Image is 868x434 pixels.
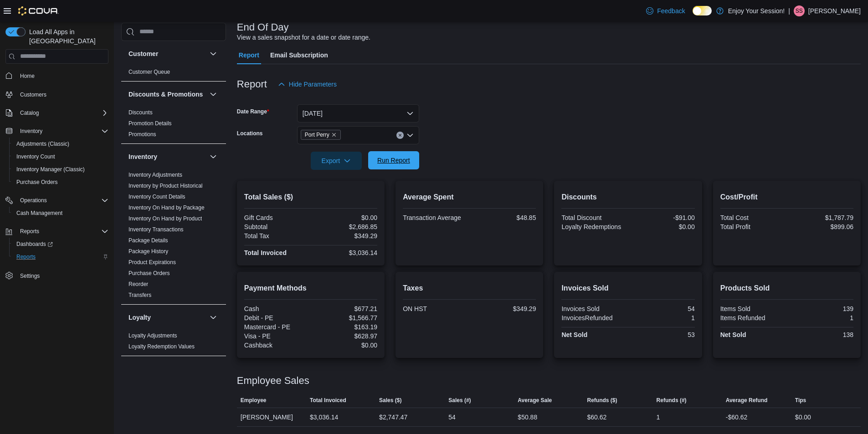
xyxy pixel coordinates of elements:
[16,226,43,237] button: Reports
[728,5,785,16] p: Enjoy Your Session!
[13,151,108,162] span: Inventory Count
[16,195,108,206] span: Operations
[16,126,108,137] span: Inventory
[128,291,151,299] span: Transfers
[237,22,289,33] h3: End Of Day
[128,171,182,179] span: Inventory Adjustments
[313,223,377,230] div: $2,686.85
[16,195,51,206] button: Operations
[128,332,177,339] a: Loyalty Adjustments
[237,33,370,42] div: View a sales snapshot for a date or date range.
[121,66,226,81] div: Customer
[789,214,853,221] div: $1,787.79
[20,128,42,135] span: Inventory
[406,132,414,139] button: Open list of options
[313,332,377,340] div: $628.97
[237,375,309,386] h3: Employee Sales
[128,90,206,99] button: Discounts & Promotions
[244,332,309,340] div: Visa - PE
[20,91,46,98] span: Customers
[808,5,861,16] p: [PERSON_NAME]
[630,305,695,312] div: 54
[128,332,177,339] span: Loyalty Adjustments
[128,152,157,161] h3: Inventory
[274,75,340,93] button: Hide Parameters
[239,46,259,64] span: Report
[310,397,346,404] span: Total Invoiced
[16,166,85,173] span: Inventory Manager (Classic)
[630,223,695,230] div: $0.00
[693,6,712,15] input: Dark Mode
[379,397,401,404] span: Sales ($)
[587,397,617,404] span: Refunds ($)
[16,140,69,148] span: Adjustments (Classic)
[16,89,108,100] span: Customers
[237,108,269,115] label: Date Range
[270,46,328,64] span: Email Subscription
[789,314,853,322] div: 1
[13,138,73,149] a: Adjustments (Classic)
[630,314,695,322] div: 1
[16,107,42,118] button: Catalog
[128,183,203,189] a: Inventory by Product Historical
[796,5,803,16] span: SS
[244,214,309,221] div: Gift Cards
[9,207,112,220] button: Cash Management
[128,259,176,266] span: Product Expirations
[244,305,309,312] div: Cash
[561,283,694,294] h2: Invoices Sold
[657,6,685,15] span: Feedback
[128,109,153,116] a: Discounts
[20,272,40,280] span: Settings
[244,249,287,256] strong: Total Invoiced
[13,164,88,175] a: Inventory Manager (Classic)
[448,397,471,404] span: Sales (#)
[5,66,108,306] nav: Complex example
[561,192,694,203] h2: Discounts
[128,49,158,58] h3: Customer
[20,197,47,204] span: Operations
[9,163,112,176] button: Inventory Manager (Classic)
[642,2,688,20] a: Feedback
[305,130,329,139] span: Port Perry
[313,314,377,322] div: $1,566.77
[313,323,377,331] div: $163.19
[630,331,695,338] div: 53
[128,343,195,350] span: Loyalty Redemption Values
[13,208,66,219] a: Cash Management
[128,281,148,287] a: Reorder
[128,131,156,138] span: Promotions
[128,152,206,161] button: Inventory
[244,192,377,203] h2: Total Sales ($)
[13,239,56,250] a: Dashboards
[403,305,467,312] div: ON HST
[16,270,108,281] span: Settings
[128,215,202,222] a: Inventory On Hand by Product
[16,153,55,160] span: Inventory Count
[297,104,419,123] button: [DATE]
[128,131,156,138] a: Promotions
[561,305,626,312] div: Invoices Sold
[403,214,467,221] div: Transaction Average
[720,192,853,203] h2: Cost/Profit
[561,223,626,230] div: Loyalty Redemptions
[726,412,747,423] div: -$60.62
[128,120,172,127] a: Promotion Details
[2,269,112,282] button: Settings
[18,6,59,15] img: Cova
[518,412,537,423] div: $50.88
[448,412,456,423] div: 54
[121,169,226,304] div: Inventory
[128,248,168,255] span: Package History
[128,182,203,189] span: Inventory by Product Historical
[313,305,377,312] div: $677.21
[9,138,112,150] button: Adjustments (Classic)
[630,214,695,221] div: -$91.00
[128,204,205,211] span: Inventory On Hand by Package
[13,177,108,188] span: Purchase Orders
[16,70,108,82] span: Home
[16,89,50,100] a: Customers
[128,270,170,277] span: Purchase Orders
[313,232,377,240] div: $349.29
[379,412,407,423] div: $2,747.47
